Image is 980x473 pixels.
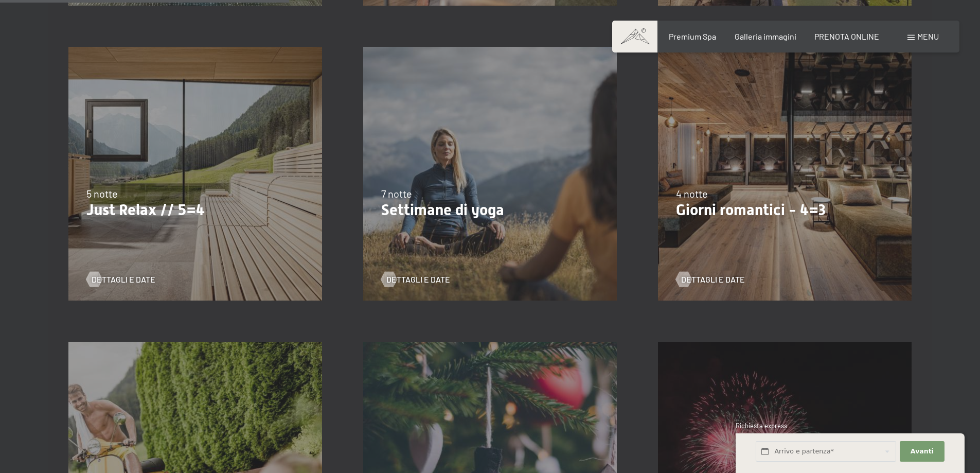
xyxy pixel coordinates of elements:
span: 4 notte [676,187,708,200]
a: PRENOTA ONLINE [814,31,879,41]
a: Dettagli e Date [86,274,155,285]
span: Richiesta express [736,422,787,430]
a: Galleria immagini [735,31,796,41]
a: Premium Spa [669,31,716,41]
p: Just Relax // 5=4 [86,201,304,219]
span: 5 notte [86,187,118,200]
span: Dettagli e Date [386,274,450,285]
button: Avanti [900,441,944,462]
span: Dettagli e Date [92,274,155,285]
span: Menu [917,31,939,41]
span: Avanti [911,447,934,456]
span: 7 notte [381,187,412,200]
a: Dettagli e Date [381,274,450,285]
p: Giorni romantici - 4=3 [676,201,894,219]
a: Dettagli e Date [676,274,745,285]
p: Settimane di yoga [381,201,599,219]
span: Dettagli e Date [681,274,745,285]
